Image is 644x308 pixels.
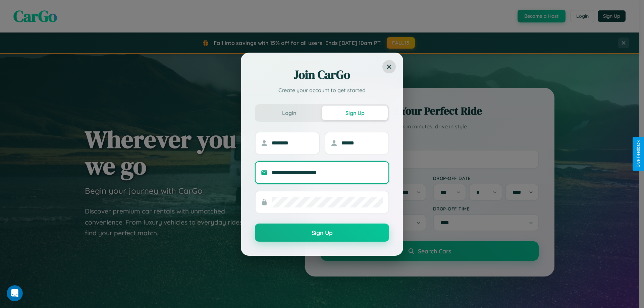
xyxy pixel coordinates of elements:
button: Login [256,106,322,120]
div: Give Feedback [636,140,641,168]
p: Create your account to get started [255,86,389,94]
h2: Join CarGo [255,67,389,83]
button: Sign Up [255,224,389,242]
iframe: Intercom live chat [7,285,23,301]
button: Sign Up [322,106,388,120]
